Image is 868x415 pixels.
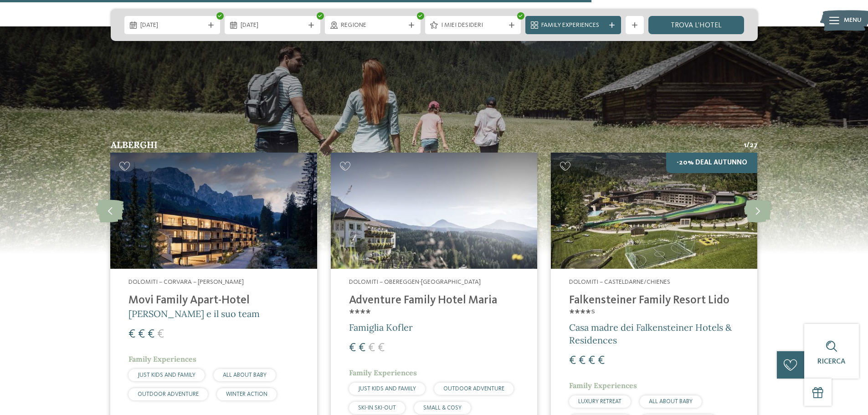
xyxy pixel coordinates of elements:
span: JUST KIDS AND FAMILY [358,386,416,392]
span: [DATE] [140,21,204,30]
span: Family Experiences [541,21,605,30]
span: € [138,328,145,340]
span: € [349,342,356,354]
span: Alberghi [111,139,158,150]
span: Regione [341,21,405,30]
span: I miei desideri [441,21,505,30]
span: Dolomiti – Obereggen-[GEOGRAPHIC_DATA] [349,279,481,285]
span: 1 [744,140,746,150]
span: SKI-IN SKI-OUT [358,405,396,411]
span: [PERSON_NAME] e il suo team [128,308,260,319]
span: JUST KIDS AND FAMILY [138,372,195,378]
span: € [579,355,586,367]
img: Cercate un hotel con piscina coperta per bambini in Alto Adige? [551,153,757,269]
span: Casa madre dei Falkensteiner Hotels & Residences [569,322,732,346]
span: Ricerca [817,358,846,365]
span: / [746,140,750,150]
img: Cercate un hotel con piscina coperta per bambini in Alto Adige? [110,153,317,269]
span: Dolomiti – Casteldarne/Chienes [569,279,670,285]
span: LUXURY RETREAT [578,399,621,405]
span: 27 [750,140,758,150]
span: Dolomiti – Corvara – [PERSON_NAME] [128,279,244,285]
span: Family Experiences [128,354,196,364]
img: Adventure Family Hotel Maria **** [331,153,537,269]
h4: Falkensteiner Family Resort Lido ****ˢ [569,294,739,321]
span: WINTER ACTION [226,391,267,397]
span: € [148,328,154,340]
span: OUTDOOR ADVENTURE [443,386,504,392]
h4: Movi Family Apart-Hotel [128,294,298,307]
h4: Adventure Family Hotel Maria **** [349,294,519,321]
span: € [157,328,164,340]
span: € [368,342,375,354]
span: OUTDOOR ADVENTURE [138,391,199,397]
a: trova l’hotel [648,16,744,34]
span: Family Experiences [349,368,417,377]
span: [DATE] [241,21,304,30]
span: € [588,355,595,367]
span: € [378,342,385,354]
span: € [359,342,365,354]
span: € [128,328,135,340]
span: € [598,355,605,367]
span: Famiglia Kofler [349,322,413,333]
span: SMALL & COSY [423,405,462,411]
span: ALL ABOUT BABY [649,399,693,405]
span: Family Experiences [569,381,637,390]
span: ALL ABOUT BABY [223,372,267,378]
span: € [569,355,576,367]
